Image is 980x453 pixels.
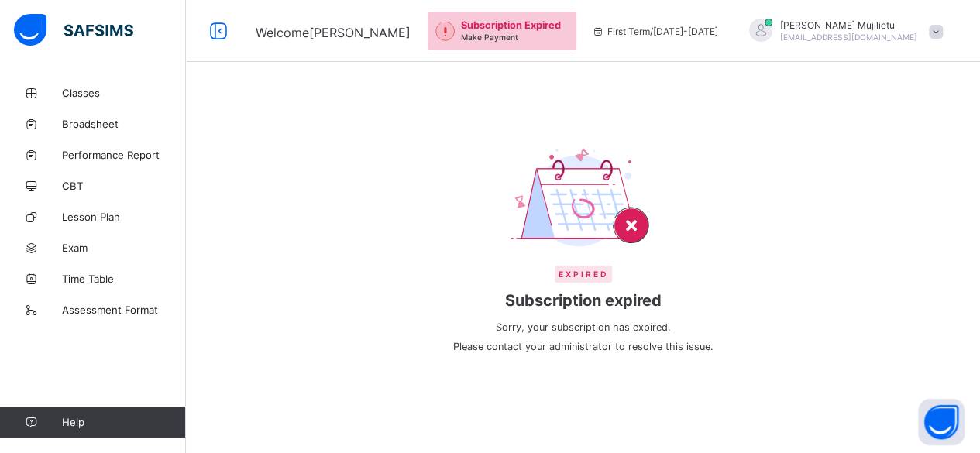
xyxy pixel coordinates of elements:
[62,149,186,161] span: Performance Report
[62,118,186,130] span: Broadsheet
[62,304,186,316] span: Assessment Format
[435,22,455,41] img: outstanding-1.146d663e52f09953f639664a84e30106.svg
[453,321,714,352] span: Sorry, your subscription has expired. Please contact your administrator to resolve this issue.
[555,266,612,283] span: Expired
[62,242,186,254] span: Exam
[62,87,186,99] span: Classes
[461,33,518,42] span: Make Payment
[734,19,951,44] div: IbrahimMujilietu
[62,273,186,285] span: Time Table
[453,291,714,310] span: Subscription expired
[461,19,561,31] span: Subscription Expired
[511,147,656,250] img: expired-calendar.b2ede95de4b0fc63d738ed6e38433d8b.svg
[62,180,186,192] span: CBT
[62,211,186,223] span: Lesson Plan
[256,25,411,40] span: Welcome [PERSON_NAME]
[592,26,718,37] span: session/term information
[918,399,965,445] button: Open asap
[62,416,185,428] span: Help
[780,19,917,31] span: [PERSON_NAME] Mujilietu
[14,14,133,46] img: safsims
[780,33,917,42] span: [EMAIL_ADDRESS][DOMAIN_NAME]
